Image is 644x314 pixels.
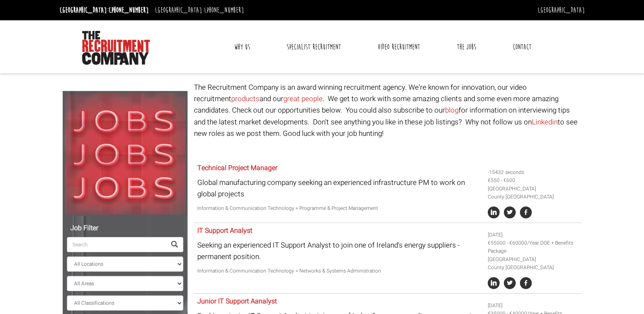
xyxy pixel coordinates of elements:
a: [GEOGRAPHIC_DATA] [538,6,585,15]
a: Technical Project Manager [197,163,277,173]
a: [PHONE_NUMBER] [109,6,149,15]
a: Why Us [228,36,257,58]
a: Video Recruitment [371,36,426,58]
p: Information & Communication Technology > Networks & Systems Administration [197,267,481,275]
input: Search [67,237,166,252]
img: The Recruitment Company [82,31,150,65]
a: Specialist Recruitment [280,36,347,58]
li: [GEOGRAPHIC_DATA]: [153,3,246,17]
a: Junior IT Support Aanalyst [197,296,277,306]
a: The Jobs [451,36,483,58]
li: [DATE] [488,302,578,310]
a: great people [283,94,323,104]
a: Contact [506,36,538,58]
a: [PHONE_NUMBER] [204,6,244,15]
a: blog [445,105,459,116]
a: Linkedin [532,117,558,127]
li: [GEOGRAPHIC_DATA] County [GEOGRAPHIC_DATA] [488,256,578,272]
img: Jobs, Jobs, Jobs [63,91,188,216]
h5: Job Filter [67,225,183,232]
p: The Recruitment Company is an award winning recruitment agency. We're known for innovation, our v... [194,82,581,139]
a: products [231,94,260,104]
li: [GEOGRAPHIC_DATA]: [58,3,151,17]
li: -15432 seconds [488,168,578,176]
